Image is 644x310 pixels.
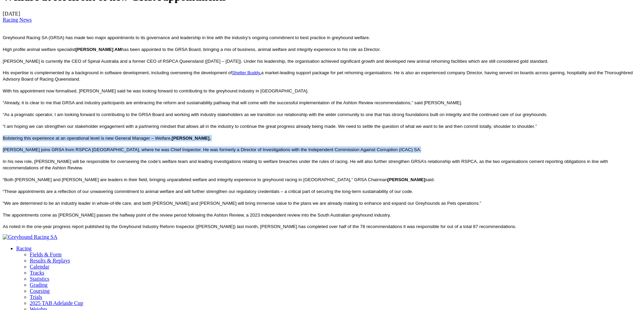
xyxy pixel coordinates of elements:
[3,136,211,141] span: Bolstering this experience at an operational level is new General Manager – Welfare,
[30,264,49,270] a: Calendar
[3,17,32,23] a: Racing News
[387,177,425,182] b: [PERSON_NAME]
[3,88,309,93] span: With his appointment now formalised, [PERSON_NAME] said he was looking forward to contributing to...
[172,136,211,141] b: [PERSON_NAME].
[3,112,547,117] span: “As a pragmatic operator, I am looking forward to contributing to the GRSA Board and working with...
[3,124,537,129] span: “I am hoping we can strengthen our stakeholder engagement with a partnering mindset that allows a...
[3,234,57,240] img: Greyhound Racing SA
[3,213,391,218] span: The appointments come as [PERSON_NAME] passes the halfway point of the review period following th...
[3,147,421,152] span: [PERSON_NAME] joins GRSA from RSPCA [GEOGRAPHIC_DATA], where he was Chief Inspector. He was forme...
[3,11,32,23] span: [DATE]
[16,246,31,251] a: Racing
[3,70,633,82] span: His expertise is complemented by a background in software development, including overseeing the d...
[3,189,413,194] span: “These appointments are a reflection of our unwavering commitment to animal welfare and will furt...
[30,276,49,282] a: Statistics
[30,270,44,276] a: Tracks
[76,47,122,52] b: [PERSON_NAME] AM
[3,100,462,105] span: “Already, it is clear to me that GRSA and industry participants are embracing the reform and sust...
[3,159,608,170] span: In his new role, [PERSON_NAME] will be responsible for overseeing the code’s welfare team and lea...
[3,177,435,182] span: “Both [PERSON_NAME] and [PERSON_NAME] are leaders in their field, bringing unparalleled welfare a...
[30,294,42,300] a: Trials
[30,258,70,263] a: Results & Replays
[3,224,516,229] span: As noted in the one-year progress report published by the Greyhound Industry Reform Inspector ([P...
[3,47,381,52] span: High profile animal welfare specialist has been appointed to the GRSA Board, bringing a mix of bu...
[3,59,548,64] span: [PERSON_NAME] is currently the CEO of Spinal Australia and a former CEO of RSPCA Queensland ([DAT...
[30,288,50,294] a: Coursing
[3,35,370,40] span: Greyhound Racing SA (GRSA) has made two major appointments to its governance and leadership in li...
[3,201,481,206] span: “We are determined to be an industry leader in whole-of-life care, and both [PERSON_NAME] and [PE...
[30,252,62,257] a: Fields & Form
[232,70,261,75] a: Shelter Buddy,
[30,282,47,288] a: Grading
[30,300,83,306] a: 2025 TAB Adelaide Cup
